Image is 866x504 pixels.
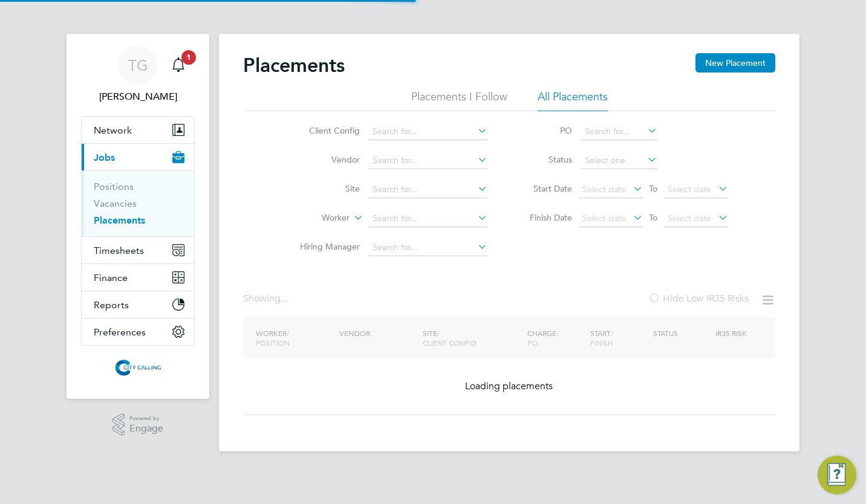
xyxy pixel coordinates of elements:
[94,326,146,338] span: Preferences
[281,292,288,305] span: ...
[94,245,144,256] span: Timesheets
[645,210,661,225] span: To
[82,144,194,170] button: Jobs
[538,89,608,111] li: All Placements
[82,291,194,318] button: Reports
[128,57,148,73] span: TG
[82,117,194,143] button: Network
[668,184,711,195] span: Select date
[112,358,164,377] img: citycalling-logo-retina.png
[518,154,572,165] label: Status
[129,413,163,424] span: Powered by
[411,89,507,111] li: Placements I Follow
[181,50,196,65] span: 1
[81,89,195,104] span: Toby Gibbs
[582,213,626,224] span: Select date
[94,181,134,192] a: Positions
[94,215,145,226] a: Placements
[645,181,661,196] span: To
[280,212,350,224] label: Worker
[290,183,360,194] label: Site
[82,237,194,263] button: Timesheets
[695,53,775,73] button: New Placement
[290,154,360,165] label: Vendor
[518,125,572,136] label: PO
[243,53,345,77] h2: Placements
[67,34,209,399] nav: Main navigation
[518,183,572,194] label: Start Date
[581,123,657,140] input: Search for...
[94,198,137,209] a: Vacancies
[290,125,360,136] label: Client Config
[112,413,164,436] a: Powered byEngage
[582,184,626,195] span: Select date
[290,241,360,252] label: Hiring Manager
[82,170,194,236] div: Jobs
[668,213,711,224] span: Select date
[82,264,194,291] button: Finance
[518,212,572,223] label: Finish Date
[368,181,487,198] input: Search for...
[94,124,132,136] span: Network
[818,456,856,494] button: Engage Resource Center
[581,152,657,169] input: Select one
[129,424,163,434] span: Engage
[648,292,749,305] label: Hide Low IR35 Risks
[368,239,487,256] input: Search for...
[81,358,195,377] a: Go to home page
[166,46,190,85] a: 1
[368,152,487,169] input: Search for...
[368,210,487,227] input: Search for...
[243,292,290,305] div: Showing
[368,123,487,140] input: Search for...
[94,272,128,283] span: Finance
[94,299,129,311] span: Reports
[82,318,194,345] button: Preferences
[81,46,195,104] a: TG[PERSON_NAME]
[94,152,115,163] span: Jobs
